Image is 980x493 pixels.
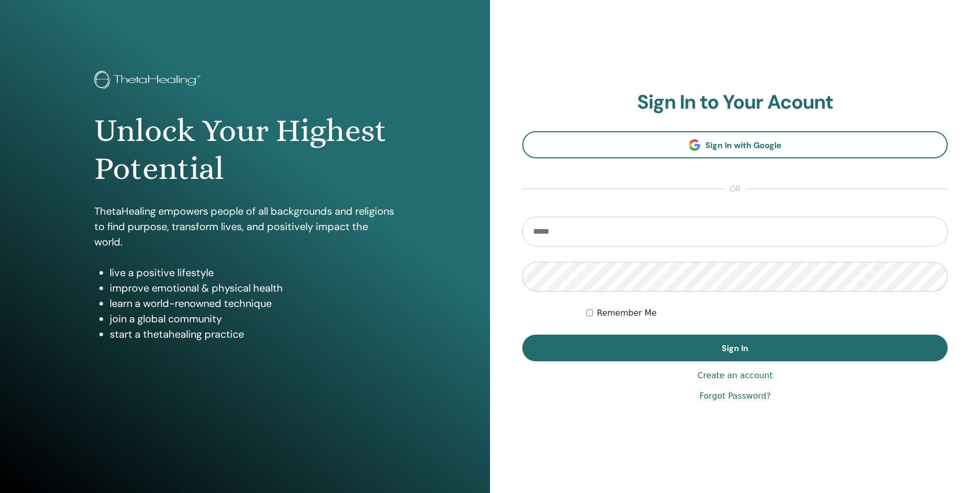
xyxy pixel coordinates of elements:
li: live a positive lifestyle [110,265,395,280]
label: Remember Me [597,307,657,319]
div: Keep me authenticated indefinitely or until I manually logout [586,307,948,319]
span: Sign In [722,343,748,354]
a: Forgot Password? [699,390,770,402]
h2: Sign In to Your Acount [522,91,948,114]
a: Sign In with Google [522,131,948,158]
li: improve emotional & physical health [110,280,395,296]
li: join a global community [110,311,395,326]
li: start a thetahealing practice [110,326,395,342]
span: or [724,183,746,195]
p: ThetaHealing empowers people of all backgrounds and religions to find purpose, transform lives, a... [94,203,395,250]
a: Create an account [697,369,772,382]
li: learn a world-renowned technique [110,296,395,311]
button: Sign In [522,335,948,361]
span: Sign In with Google [705,140,782,151]
h1: Unlock Your Highest Potential [94,112,395,188]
